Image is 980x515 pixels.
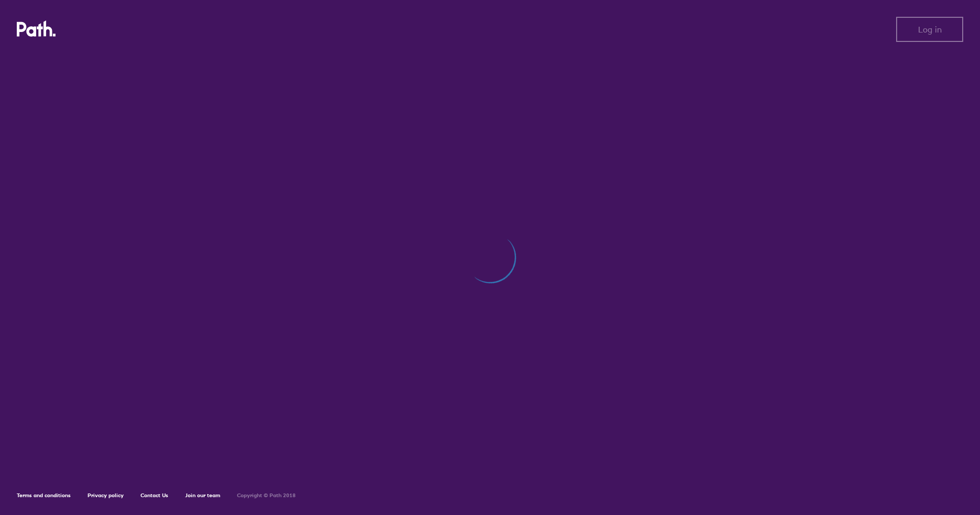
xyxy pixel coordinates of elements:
[141,492,168,499] a: Contact Us
[237,492,296,499] h6: Copyright © Path 2018
[896,17,963,42] button: Log in
[185,492,220,499] a: Join our team
[17,492,71,499] a: Terms and conditions
[88,492,124,499] a: Privacy policy
[918,25,942,34] span: Log in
